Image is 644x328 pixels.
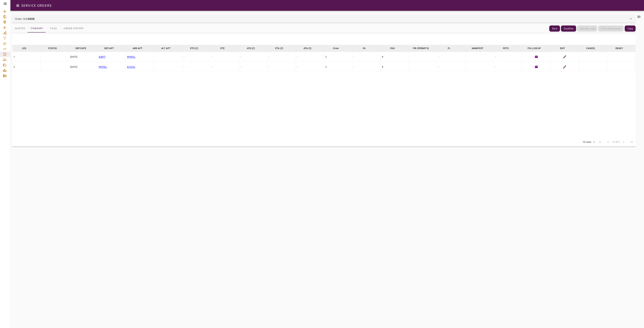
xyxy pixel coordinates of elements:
p: MMSL [127,55,152,59]
b: 14608 [26,17,35,21]
div: 2 [325,55,351,58]
p: MMSL [99,65,124,69]
span: ALT APT [161,46,175,50]
span: Crew [333,46,343,50]
div: - [354,65,379,69]
span: DEP DATE [75,46,91,50]
button: Back [549,25,560,32]
span: ATA (Z) [304,46,316,50]
div: - [184,55,209,58]
div: FL [448,46,450,50]
span: LEG [22,46,31,50]
span: Next Page [620,138,628,146]
div: - [269,65,294,69]
div: - [439,65,464,69]
p: KHOU [127,65,152,69]
span: FIR (PERMITS) [413,46,433,50]
div: PETS [503,46,509,50]
div: - [212,55,237,58]
span: STATUS [48,46,61,50]
span: ARR APT [133,46,147,50]
div: STATUS [48,46,57,50]
span: 1-2 of 2 [612,140,620,144]
div: - [495,55,521,58]
div: 10 rows [580,140,596,145]
div: ARR APT [133,46,142,50]
span: DEP APT [104,46,118,50]
div: EDIT [560,46,565,50]
div: CANCEL [586,46,595,50]
button: Deadline [561,25,576,32]
div: - [297,55,323,58]
button: Generate Follow Up Email Template [534,54,539,59]
span: ETE [220,46,229,50]
div: - [269,55,294,58]
div: ALT APT [161,46,171,50]
div: FA [363,46,365,50]
span: READY [615,46,627,50]
span: First Page [596,138,604,146]
div: [DATE] [70,55,96,58]
div: - [240,65,266,69]
div: READY [615,46,623,50]
p: KBPT [99,55,124,59]
div: basic tabs example [12,24,86,33]
button: Files [46,24,61,33]
button: Open drawer [14,2,21,9]
div: - [184,65,209,69]
div: LEG [22,46,26,50]
div: FIR (PERMITS) [413,46,429,50]
span: PETS [503,46,513,50]
div: DEP DATE [75,46,86,50]
div: - [439,55,464,58]
div: 8 [382,55,407,58]
span: ETA (Z) [275,46,287,50]
button: Order History [61,24,86,33]
div: - [297,65,323,69]
h6: SERVICE ORDERS [21,3,51,8]
div: 10 rows [582,141,592,143]
div: [DATE] [70,65,96,69]
span: PAX [390,46,399,50]
span: Last Page [628,138,636,146]
span: Previous Page [604,138,612,146]
div: MANIFEST [472,46,483,50]
div: - [212,65,237,69]
div: FOLLOW UP [528,46,541,50]
div: - [240,55,266,58]
div: 2 [325,65,351,69]
div: ATD (Z) [247,46,255,50]
span: FA [363,46,370,50]
span: FL [448,46,455,50]
div: 8 [382,65,407,69]
div: ATA (Z) [304,46,311,50]
span: ETD (Z) [190,46,203,50]
div: ETD (Z) [190,46,198,50]
div: DEP APT [104,46,114,50]
div: - [495,65,521,69]
span: MANIFEST [472,46,488,50]
span: EDIT [560,46,570,50]
td: 1 [12,52,41,62]
div: Crew [333,46,339,50]
td: 2 [12,62,41,72]
button: Generate Follow Up Email Template [534,64,539,69]
p: Order Id: [15,17,35,21]
div: - [354,55,379,58]
span: ATD (Z) [247,46,259,50]
div: Order Id:14608 [12,15,636,23]
div: ETA (Z) [275,46,283,50]
span: CANCEL [586,46,600,50]
button: Quotes [12,24,28,33]
span: FOLLOW UP [528,46,545,50]
div: ETE [220,46,225,50]
div: PAX [390,46,395,50]
button: Copy [625,25,636,32]
button: Itinerary [28,24,46,33]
